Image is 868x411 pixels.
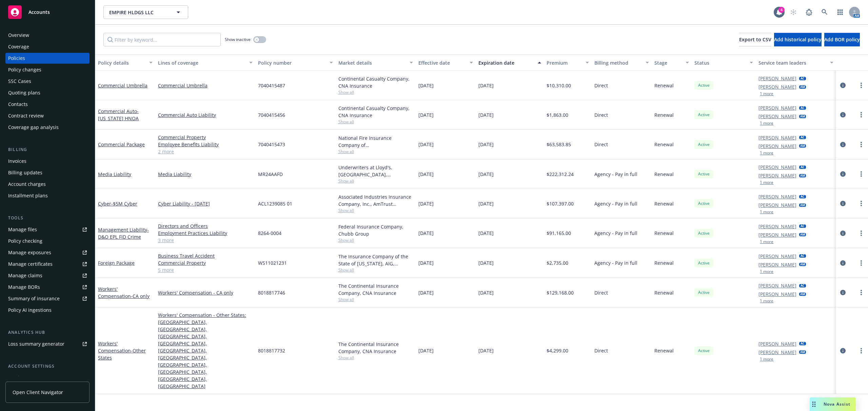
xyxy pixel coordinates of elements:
button: Policy number [255,55,335,71]
a: 3 more [158,237,253,244]
a: Employment Practices Liability [158,230,253,237]
a: [PERSON_NAME] [758,75,796,82]
span: Export to CSV [739,36,771,43]
span: 7040415473 [258,141,285,148]
span: Add historical policy [774,36,822,43]
a: more [857,229,865,237]
div: Billing [5,146,90,153]
span: Renewal [654,259,674,266]
span: Direct [594,141,608,148]
a: Foreign Package [98,260,135,266]
div: Quoting plans [8,87,40,98]
div: Continental Casualty Company, CNA Insurance [338,105,413,119]
a: [PERSON_NAME] [758,290,796,298]
div: Invoices [8,156,26,167]
button: 1 more [760,299,773,303]
span: - $5M Cyber [111,200,137,207]
span: Show all [338,208,413,213]
span: [DATE] [478,230,494,237]
span: [DATE] [478,200,494,207]
a: Overview [5,30,90,41]
a: Media Liability [158,171,253,178]
a: [PERSON_NAME] [758,134,796,141]
span: Active [697,260,711,266]
a: [PERSON_NAME] [758,104,796,111]
span: [DATE] [418,259,434,266]
a: circleInformation [839,229,847,237]
button: Add BOR policy [824,33,860,46]
button: EMPIRE HLDGS LLC [103,5,188,19]
button: Effective date [416,55,476,71]
a: Summary of insurance [5,293,90,304]
a: [PERSON_NAME] [758,172,796,179]
span: [DATE] [418,347,434,354]
span: ACL1239085 01 [258,200,292,207]
span: $4,299.00 [547,347,568,354]
span: [DATE] [478,347,494,354]
button: 1 more [760,151,773,155]
span: [DATE] [478,82,494,89]
div: SSC Cases [8,76,31,87]
a: Manage exposures [5,247,90,258]
span: [DATE] [418,82,434,89]
div: Federal Insurance Company, Chubb Group [338,223,413,237]
a: more [857,288,865,297]
a: Manage BORs [5,282,90,293]
div: Effective date [418,59,466,66]
a: Commercial Auto Liability [158,111,253,118]
div: Billing method [594,59,642,66]
span: Direct [594,289,608,296]
div: The Continental Insurance Company, CNA Insurance [338,341,413,355]
a: more [857,259,865,267]
a: Search [818,5,831,19]
button: Market details [336,55,416,71]
span: [DATE] [478,171,494,178]
a: more [857,347,865,355]
span: Show all [338,267,413,273]
a: Media Liability [98,171,131,177]
span: Active [697,230,711,236]
div: Billing updates [8,167,42,178]
span: [DATE] [418,289,434,296]
span: [DATE] [418,141,434,148]
a: circleInformation [839,140,847,149]
span: Open Client Navigator [13,389,63,396]
button: Add historical policy [774,33,822,46]
span: [DATE] [418,171,434,178]
a: more [857,140,865,149]
span: $222,312.24 [547,171,574,178]
div: Expiration date [478,59,534,66]
span: $63,583.85 [547,141,571,148]
span: Show all [338,355,413,361]
div: Policy number [258,59,325,66]
span: [DATE] [478,111,494,118]
div: Coverage gap analysis [8,122,59,133]
a: Commercial Umbrella [158,82,253,89]
div: Manage claims [8,270,42,281]
a: Contract review [5,110,90,121]
span: 7040415487 [258,82,285,89]
span: Renewal [654,347,674,354]
span: $1,863.00 [547,111,568,118]
a: Workers' Compensation - Other States: [GEOGRAPHIC_DATA],[GEOGRAPHIC_DATA],[GEOGRAPHIC_DATA],[GEOG... [158,311,253,390]
span: $91,165.00 [547,230,571,237]
a: [PERSON_NAME] [758,113,796,120]
div: Lines of coverage [158,59,245,66]
span: Active [697,289,711,296]
span: Renewal [654,230,674,237]
span: Agency - Pay in full [594,230,637,237]
a: Manage files [5,224,90,235]
button: Premium [544,55,592,71]
a: [PERSON_NAME] [758,349,796,356]
a: Invoices [5,156,90,167]
button: 1 more [760,357,773,361]
span: Agency - Pay in full [594,200,637,207]
span: Renewal [654,82,674,89]
div: National Fire Insurance Company of [GEOGRAPHIC_DATA], CNA Insurance [338,134,413,149]
div: Continental Casualty Company, CNA Insurance [338,75,413,89]
a: circleInformation [839,199,847,208]
a: [PERSON_NAME] [758,201,796,209]
a: Report a Bug [802,5,816,19]
a: Policies [5,53,90,64]
span: 8018817732 [258,347,285,354]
